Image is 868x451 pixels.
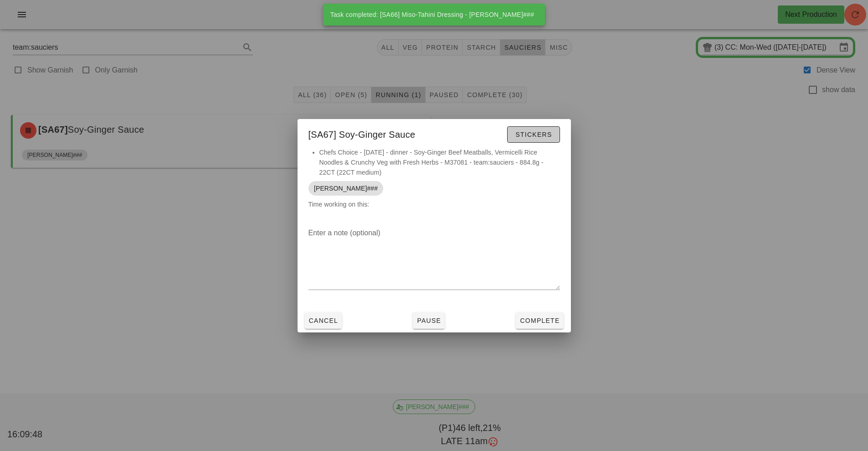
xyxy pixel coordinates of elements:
button: Cancel [305,312,342,329]
span: Cancel [308,317,339,324]
span: Stickers [515,131,552,138]
div: [SA67] Soy-Ginger Sauce [298,119,571,147]
li: Chefs Choice - [DATE] - dinner - Soy-Ginger Beef Meatballs, Vermicelli Rice Noodles & Crunchy Veg... [319,147,560,177]
span: Pause [416,317,441,324]
div: Time working on this: [298,147,571,218]
span: [PERSON_NAME]### [314,181,378,196]
button: Complete [516,312,563,329]
button: Pause [413,312,445,329]
button: Stickers [507,126,560,143]
span: Complete [519,317,560,324]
